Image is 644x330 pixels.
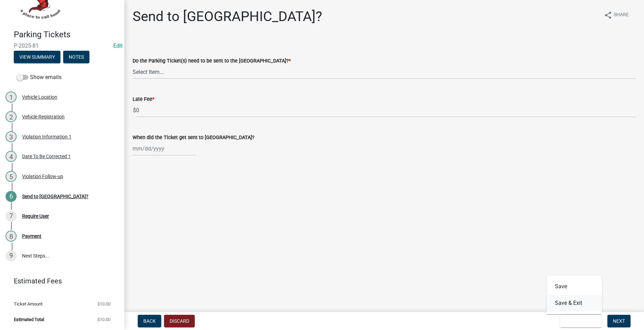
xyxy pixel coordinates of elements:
span: Next [613,318,625,324]
wm-modal-confirm: Notes [63,55,89,60]
button: Save [547,278,602,295]
span: Save & Exit [566,318,592,324]
span: $10.00 [97,317,110,322]
span: Back [143,318,156,324]
div: Violation Information 1 [22,134,71,139]
wm-modal-confirm: Summary [14,55,60,60]
span: $ [133,103,136,117]
span: Share [614,11,629,19]
span: $10.00 [97,302,110,306]
span: Estimated Total [14,317,44,322]
div: Save & Exit [547,275,602,314]
div: 9 [6,250,17,261]
div: 8 [6,231,17,242]
div: Vehicle Registration [22,114,65,119]
div: 5 [6,171,17,182]
div: 6 [6,191,17,202]
div: Require User [22,214,49,219]
div: Vehicle Location [22,95,57,99]
div: Date To Be Corrected 1 [22,154,71,159]
div: Violation Follow-up [22,174,63,179]
div: 1 [6,91,17,103]
div: Payment [22,234,41,239]
div: 7 [6,211,17,222]
label: When did the Ticket get sent to [GEOGRAPHIC_DATA]? [133,135,254,140]
div: 2 [6,111,17,122]
div: Send to [GEOGRAPHIC_DATA]? [22,194,88,199]
h4: Parking Tickets [14,30,119,40]
i: share [604,11,612,19]
button: shareShare [598,8,634,22]
label: Late Fee [133,97,154,102]
button: Save & Exit [560,315,602,327]
label: Show emails [17,73,61,81]
button: Discard [164,315,195,327]
button: Next [607,315,631,327]
label: Do the Parking Ticket(s) need to be sent to the [GEOGRAPHIC_DATA]? [133,59,291,64]
input: mm/dd/yyyy [133,142,196,156]
div: 3 [6,131,17,142]
wm-modal-confirm: Edit Application Number [113,42,123,49]
span: P-2025-81 [14,42,110,49]
button: Save & Exit [547,295,602,311]
a: Edit [113,42,123,49]
button: Notes [63,51,89,63]
div: 4 [6,151,17,162]
button: Back [138,315,161,327]
button: View Summary [14,51,60,63]
span: Ticket Amount [14,302,42,306]
h1: Send to [GEOGRAPHIC_DATA]? [133,8,322,25]
a: Estimated Fees [6,274,113,288]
